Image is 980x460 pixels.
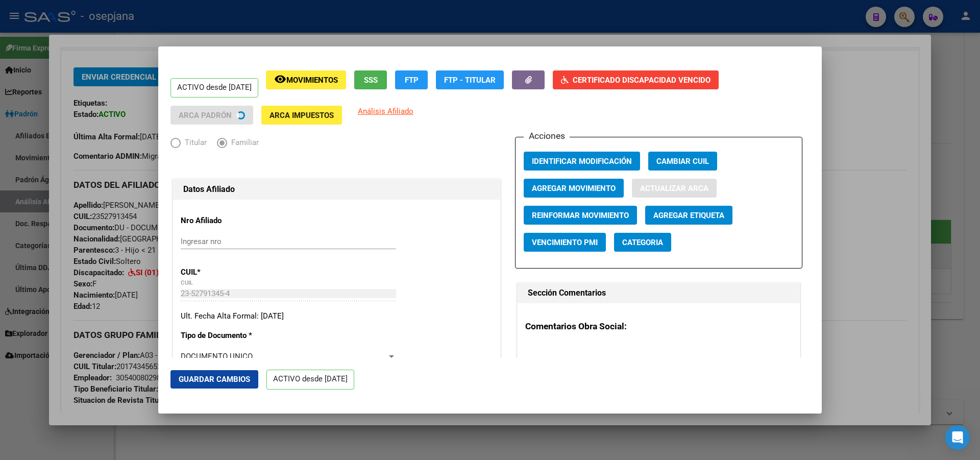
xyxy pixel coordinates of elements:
span: ARCA Padrón [179,111,232,120]
span: Cambiar CUIL [656,157,709,166]
button: Movimientos [266,70,346,89]
h1: Datos Afiliado [183,183,490,196]
span: Familiar [227,137,259,149]
div: Open Intercom Messenger [945,425,970,450]
p: Tipo de Documento * [181,330,274,342]
button: SSS [354,70,387,89]
span: Certificado Discapacidad Vencido [573,76,710,85]
p: ACTIVO desde [DATE] [170,78,258,98]
button: Agregar Etiqueta [645,206,732,225]
div: Ult. Fecha Alta Formal: [DATE] [181,310,493,322]
span: Agregar Etiqueta [653,211,724,220]
button: Cambiar CUIL [648,152,717,171]
span: Vencimiento PMI [532,238,598,247]
span: SSS [364,76,378,85]
span: Identificar Modificación [532,157,632,166]
span: Guardar Cambios [179,375,250,384]
h3: Acciones [524,129,570,142]
button: ARCA Impuestos [261,106,342,125]
button: ARCA Padrón [170,106,253,125]
span: Reinformar Movimiento [532,211,629,220]
span: Análisis Afiliado [358,107,413,116]
span: Movimientos [286,76,338,85]
button: Actualizar ARCA [632,179,717,198]
p: Nro Afiliado [181,215,274,227]
span: FTP [405,76,419,85]
span: Actualizar ARCA [640,184,708,193]
button: Certificado Discapacidad Vencido [553,70,719,89]
p: ACTIVO desde [DATE] [266,370,354,390]
p: CUIL [181,267,274,278]
mat-icon: remove_red_eye [274,73,286,85]
h1: Sección Comentarios [528,287,790,299]
span: Categoria [622,238,663,247]
button: Categoria [614,233,671,252]
button: Agregar Movimiento [524,179,624,198]
span: FTP - Titular [444,76,496,85]
span: DOCUMENTO UNICO [181,352,253,361]
span: Titular [181,137,207,149]
button: FTP [395,70,428,89]
button: FTP - Titular [436,70,504,89]
h3: Comentarios Obra Social: [525,320,792,333]
button: Reinformar Movimiento [524,206,637,225]
span: Agregar Movimiento [532,184,616,193]
button: Guardar Cambios [170,370,258,389]
button: Vencimiento PMI [524,233,606,252]
span: ARCA Impuestos [269,111,334,120]
mat-radio-group: Elija una opción [170,140,269,150]
button: Identificar Modificación [524,152,640,171]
